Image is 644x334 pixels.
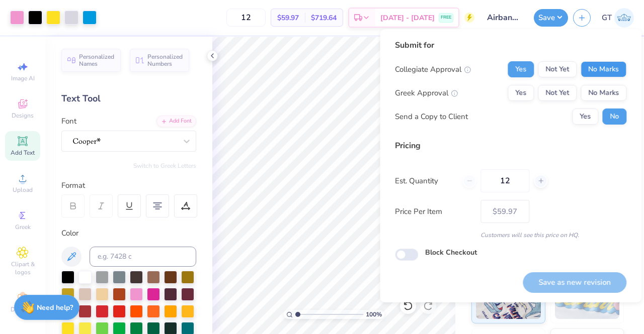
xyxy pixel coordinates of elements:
[12,112,34,120] span: Designs
[425,247,477,258] label: Block Checkout
[11,305,35,313] span: Decorate
[226,9,266,27] input: – –
[508,61,534,77] button: Yes
[380,13,435,23] span: [DATE] - [DATE]
[614,8,634,28] img: Gayathree Thangaraj
[395,39,626,51] div: Submit for
[5,260,40,276] span: Clipart & logos
[90,247,196,267] input: e.g. 7428 c
[61,180,197,191] div: Format
[395,111,468,123] div: Send a Copy to Client
[395,175,455,187] label: Est. Quantity
[395,87,458,99] div: Greek Approval
[133,162,196,170] button: Switch to Greek Letters
[37,303,73,312] strong: Need help?
[11,74,35,82] span: Image AI
[366,310,382,319] span: 100 %
[581,85,626,101] button: No Marks
[572,108,598,125] button: Yes
[534,9,568,27] button: Save
[311,13,337,23] span: $719.64
[508,85,534,101] button: Yes
[602,12,612,24] span: GT
[156,116,196,127] div: Add Font
[395,231,626,240] div: Customers will see this price on HQ.
[395,206,473,217] label: Price Per Item
[79,53,115,67] span: Personalized Names
[581,61,626,77] button: No Marks
[602,8,634,28] a: GT
[277,13,299,23] span: $59.97
[538,85,577,101] button: Not Yet
[441,14,451,21] span: FREE
[13,186,33,194] span: Upload
[602,108,626,125] button: No
[395,64,471,75] div: Collegiate Approval
[61,92,196,105] div: Text Tool
[395,140,626,152] div: Pricing
[538,61,577,77] button: Not Yet
[11,149,35,157] span: Add Text
[480,169,529,192] input: – –
[15,223,31,231] span: Greek
[479,8,529,28] input: Untitled Design
[147,53,183,67] span: Personalized Numbers
[61,116,76,127] label: Font
[61,228,196,239] div: Color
